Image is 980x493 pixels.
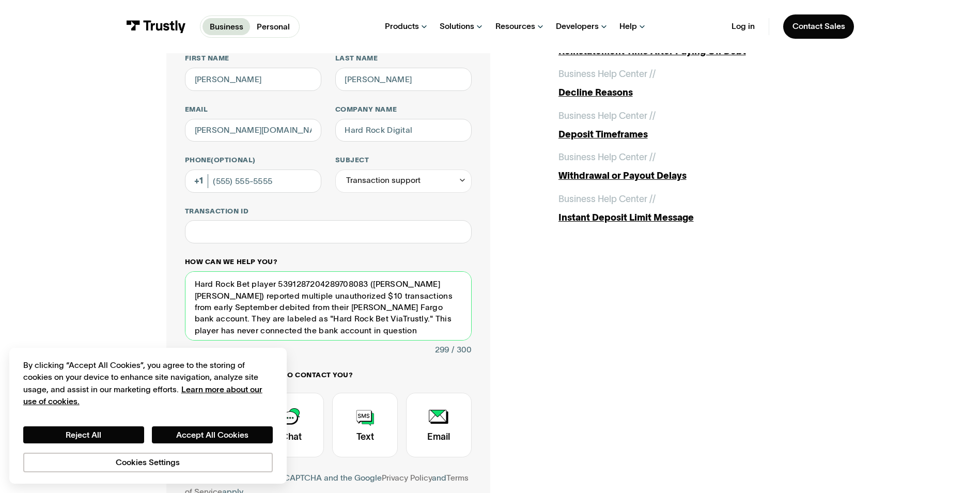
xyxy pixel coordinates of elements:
a: Privacy Policy [382,473,432,482]
input: (555) 555-5555 [185,170,321,193]
div: / [652,67,656,81]
div: / [652,150,656,164]
a: Business Help Center //Deposit Timeframes [558,109,814,142]
button: Accept All Cookies [152,426,273,444]
p: Personal [257,21,290,33]
label: Transaction ID [185,207,472,216]
div: Developers [556,21,599,32]
div: / [652,109,656,123]
label: Subject [335,156,472,165]
a: Contact Sales [783,14,854,39]
a: Business [203,18,250,35]
input: Howard [335,68,472,91]
a: Business Help Center //Instant Deposit Limit Message [558,192,814,225]
div: Deposit Timeframes [558,128,814,142]
div: Contact Sales [792,21,845,32]
label: First name [185,54,321,63]
img: Trustly Logo [126,20,186,33]
a: Log in [732,21,755,32]
div: Decline Reasons [558,86,814,100]
div: Withdrawal or Payout Delays [558,169,814,183]
div: Business Help Center / [558,192,652,206]
div: Business Help Center / [558,109,652,123]
div: Cookie banner [9,348,287,484]
button: Cookies Settings [23,453,273,472]
div: Transaction support [335,170,472,193]
div: / 300 [452,343,472,357]
a: Personal [250,18,297,35]
a: Business Help Center //Decline Reasons [558,67,814,100]
div: Solutions [440,21,474,32]
label: How would you like us to contact you? [185,371,472,380]
label: Company name [335,105,472,114]
p: Business [210,21,243,33]
input: ASPcorp [335,119,472,142]
input: Alex [185,68,321,91]
div: 299 [435,343,449,357]
div: Business Help Center / [558,150,652,164]
div: Resources [495,21,535,32]
label: Phone [185,156,321,165]
input: alex@mail.com [185,119,321,142]
div: Transaction support [346,174,421,188]
button: Reject All [23,426,144,444]
div: Products [385,21,419,32]
label: Email [185,105,321,114]
div: Instant Deposit Limit Message [558,211,814,225]
div: By clicking “Accept All Cookies”, you agree to the storing of cookies on your device to enhance s... [23,359,273,408]
div: Help [619,21,637,32]
label: Last name [335,54,472,63]
div: Business Help Center / [558,67,652,81]
div: Privacy [23,359,273,472]
div: / [652,192,656,206]
a: Business Help Center //Withdrawal or Payout Delays [558,150,814,183]
label: How can we help you? [185,257,472,267]
span: (Optional) [211,156,255,164]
